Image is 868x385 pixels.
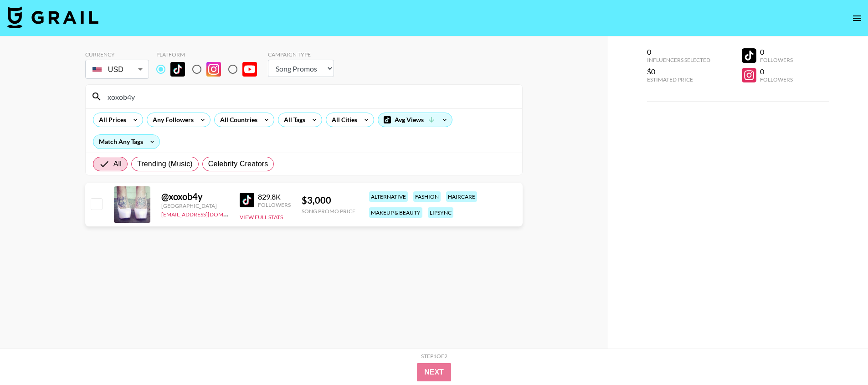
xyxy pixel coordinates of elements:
[147,113,195,127] div: Any Followers
[421,353,447,359] div: Step 1 of 2
[848,9,866,27] button: open drawer
[428,207,453,218] div: lipsync
[113,159,122,169] span: All
[161,191,229,202] div: @ xoxob4y
[278,113,307,127] div: All Tags
[93,135,159,149] div: Match Any Tags
[446,191,477,202] div: haircare
[161,209,253,218] a: [EMAIL_ADDRESS][DOMAIN_NAME]
[161,202,229,209] div: [GEOGRAPHIC_DATA]
[7,6,98,28] img: Grail Talent
[369,207,422,218] div: makeup & beauty
[156,51,264,58] div: Platform
[93,113,128,127] div: All Prices
[258,192,291,201] div: 829.8K
[258,201,291,208] div: Followers
[137,159,193,169] span: Trending (Music)
[242,62,257,77] img: YouTube
[85,51,149,58] div: Currency
[302,195,355,206] div: $ 3,000
[268,51,334,58] div: Campaign Type
[206,62,221,77] img: Instagram
[760,56,793,63] div: Followers
[240,214,283,221] button: View Full Stats
[413,191,441,202] div: fashion
[302,208,355,215] div: Song Promo Price
[647,56,710,63] div: Influencers Selected
[215,113,259,127] div: All Countries
[822,339,857,374] iframe: Drift Widget Chat Controller
[326,113,359,127] div: All Cities
[647,47,710,56] div: 0
[87,62,147,77] div: USD
[647,76,710,83] div: Estimated Price
[760,47,793,56] div: 0
[417,363,451,381] button: Next
[102,89,517,104] input: Search by User Name
[208,159,268,169] span: Celebrity Creators
[647,67,710,76] div: $0
[170,62,185,77] img: TikTok
[760,67,793,76] div: 0
[378,113,452,127] div: Avg Views
[369,191,408,202] div: alternative
[760,76,793,83] div: Followers
[240,193,254,207] img: TikTok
